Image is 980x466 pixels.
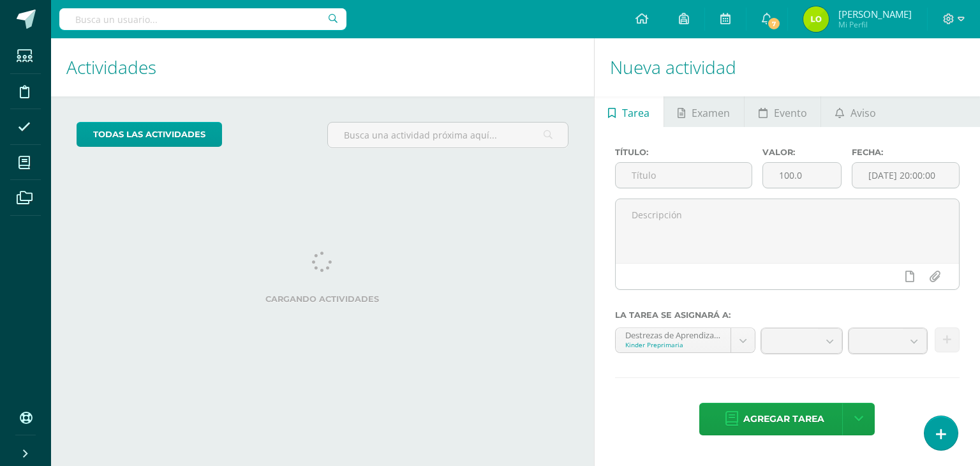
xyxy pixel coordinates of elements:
label: Cargando actividades [77,294,568,304]
label: La tarea se asignará a: [615,310,960,320]
span: Tarea [622,98,650,128]
label: Valor: [762,147,841,157]
a: Destrezas de Aprendizaje Matemático 'B'Kinder Preprimaria [616,328,755,352]
span: 7 [767,17,781,31]
span: Agregar tarea [743,403,824,435]
span: [PERSON_NAME] [838,8,912,20]
span: Mi Perfil [838,19,912,30]
div: Destrezas de Aprendizaje Matemático 'B' [625,328,721,340]
input: Busca un usuario... [59,8,346,30]
h1: Actividades [66,38,579,96]
div: Kinder Preprimaria [625,340,721,349]
input: Puntos máximos [763,163,840,188]
a: todas las Actividades [77,122,222,147]
a: Tarea [595,96,664,127]
span: Examen [692,98,730,128]
input: Busca una actividad próxima aquí... [328,123,567,147]
a: Examen [664,96,744,127]
span: Aviso [850,98,876,128]
span: Evento [774,98,807,128]
a: Aviso [821,96,889,127]
label: Título: [615,147,753,157]
h1: Nueva actividad [610,38,965,96]
a: Evento [745,96,820,127]
img: 6714572aa9192d6e20d2b456500099f5.png [803,6,829,32]
input: Título [616,163,752,188]
label: Fecha: [852,147,960,157]
input: Fecha de entrega [852,163,959,188]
